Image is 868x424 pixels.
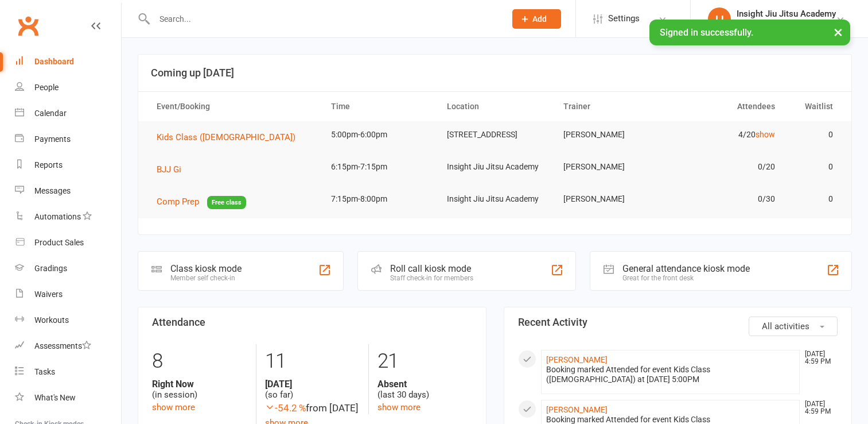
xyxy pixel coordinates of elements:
[377,344,472,379] div: 21
[34,134,71,144] div: Payments
[669,186,785,213] td: 0/30
[437,186,553,213] td: Insight Jiu Jitsu Academy
[34,186,71,195] div: Messages
[34,57,74,66] div: Dashboard
[749,317,838,336] button: All activities
[157,132,295,142] span: Kids Class ([DEMOGRAPHIC_DATA])
[152,402,195,413] a: show more
[170,263,242,274] div: Class kiosk mode
[622,263,750,274] div: General attendance kiosk mode
[152,344,247,379] div: 8
[785,121,843,148] td: 0
[15,178,121,204] a: Messages
[170,274,242,282] div: Member self check-in
[669,153,785,180] td: 0/20
[265,379,360,390] strong: [DATE]
[15,385,121,411] a: What's New
[15,256,121,282] a: Gradings
[669,121,785,148] td: 4/20
[34,212,81,221] div: Automations
[34,290,63,299] div: Waivers
[34,315,69,325] div: Workouts
[34,393,76,402] div: What's New
[34,367,55,376] div: Tasks
[390,274,473,282] div: Staff check-in for members
[377,379,472,400] div: (last 30 days)
[756,130,775,139] a: show
[377,402,421,413] a: show more
[15,359,121,385] a: Tasks
[152,379,247,390] strong: Right Now
[34,83,59,92] div: People
[15,307,121,333] a: Workouts
[762,321,809,332] span: All activities
[152,317,472,328] h3: Attendance
[265,400,360,416] div: from [DATE]
[265,379,360,400] div: (so far)
[321,121,437,148] td: 5:00pm-6:00pm
[546,405,608,414] a: [PERSON_NAME]
[146,92,321,121] th: Event/Booking
[437,121,553,148] td: [STREET_ADDRESS]
[15,75,121,101] a: People
[15,204,121,230] a: Automations
[622,274,750,282] div: Great for the front desk
[152,379,247,400] div: (in session)
[608,6,640,32] span: Settings
[34,341,91,350] div: Assessments
[553,153,670,180] td: [PERSON_NAME]
[799,400,837,415] time: [DATE] 4:59 PM
[737,19,836,29] div: Insight Jiu Jitsu Academy
[553,92,670,121] th: Trainer
[660,27,753,38] span: Signed in successfully.
[512,9,561,29] button: Add
[34,109,67,118] div: Calendar
[546,365,795,384] div: Booking marked Attended for event Kids Class ([DEMOGRAPHIC_DATA]) at [DATE] 5:00PM
[34,264,67,273] div: Gradings
[15,126,121,152] a: Payments
[157,163,189,176] button: BJJ Gi
[437,153,553,180] td: Insight Jiu Jitsu Academy
[34,160,63,169] div: Reports
[15,49,121,75] a: Dashboard
[553,186,670,213] td: [PERSON_NAME]
[157,130,303,144] button: Kids Class ([DEMOGRAPHIC_DATA])
[437,92,553,121] th: Location
[265,344,360,379] div: 11
[321,186,437,213] td: 7:15pm-8:00pm
[669,92,785,121] th: Attendees
[14,11,42,40] a: Clubworx
[532,14,547,24] span: Add
[828,20,848,44] button: ×
[157,195,246,209] button: Comp PrepFree class
[737,9,836,19] div: Insight Jiu Jitsu Academy
[553,121,670,148] td: [PERSON_NAME]
[377,379,472,390] strong: Absent
[157,164,181,175] span: BJJ Gi
[151,67,839,79] h3: Coming up [DATE]
[518,317,838,328] h3: Recent Activity
[708,7,731,30] div: IJ
[785,92,843,121] th: Waitlist
[546,355,608,364] a: [PERSON_NAME]
[799,350,837,365] time: [DATE] 4:59 PM
[785,153,843,180] td: 0
[321,92,437,121] th: Time
[34,238,84,247] div: Product Sales
[321,153,437,180] td: 6:15pm-7:15pm
[265,402,306,414] span: -54.2 %
[15,152,121,178] a: Reports
[15,282,121,307] a: Waivers
[157,196,199,207] span: Comp Prep
[785,186,843,213] td: 0
[15,333,121,359] a: Assessments
[15,101,121,126] a: Calendar
[15,230,121,256] a: Product Sales
[390,263,473,274] div: Roll call kiosk mode
[207,196,246,209] span: Free class
[151,11,497,27] input: Search...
